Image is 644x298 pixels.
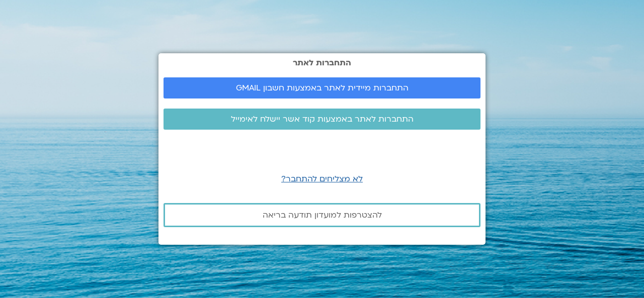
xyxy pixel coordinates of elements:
[263,211,382,220] span: להצטרפות למועדון תודעה בריאה
[164,203,480,227] a: להצטרפות למועדון תודעה בריאה
[281,173,363,184] a: לא מצליחים להתחבר?
[164,77,480,98] a: התחברות מיידית לאתר באמצעות חשבון GMAIL
[164,109,480,130] a: התחברות לאתר באמצעות קוד אשר יישלח לאימייל
[231,115,414,124] span: התחברות לאתר באמצעות קוד אשר יישלח לאימייל
[236,83,409,92] span: התחברות מיידית לאתר באמצעות חשבון GMAIL
[164,58,480,67] h2: התחברות לאתר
